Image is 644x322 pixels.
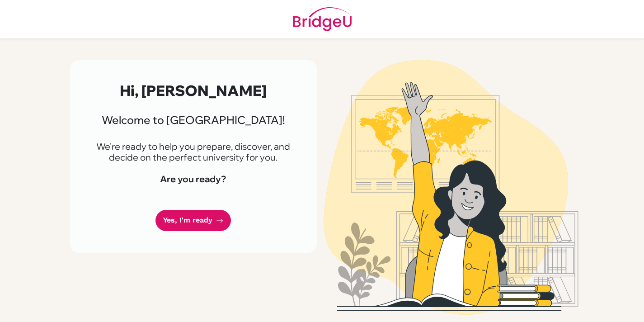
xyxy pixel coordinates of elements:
[155,210,231,231] a: Yes, I'm ready
[92,141,295,163] p: We're ready to help you prepare, discover, and decide on the perfect university for you.
[92,82,295,99] h2: Hi, [PERSON_NAME]
[92,174,295,185] h4: Are you ready?
[92,114,295,127] h3: Welcome to [GEOGRAPHIC_DATA]!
